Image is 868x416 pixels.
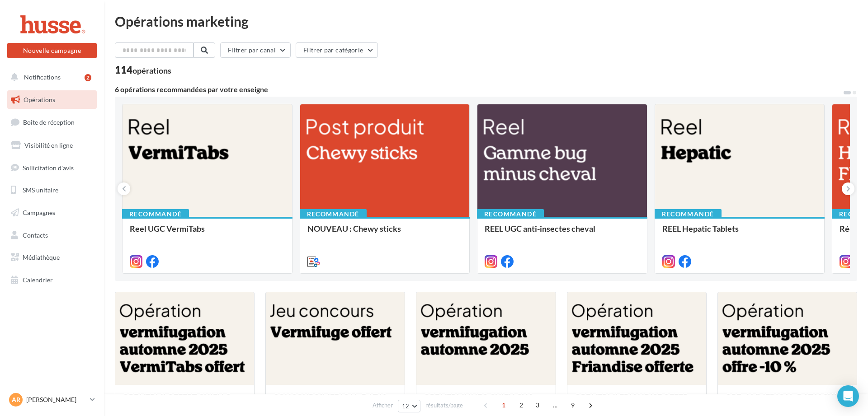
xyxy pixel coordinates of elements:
[5,136,99,155] a: Visibilité en ligne
[23,209,55,216] span: Campagnes
[23,186,58,194] span: SMS unitaire
[24,73,61,81] span: Notifications
[548,398,562,412] span: ...
[5,271,99,290] a: Calendrier
[485,224,640,242] div: REEL UGC anti-insectes cheval
[7,391,97,408] a: AR [PERSON_NAME]
[402,402,410,410] span: 12
[424,392,548,410] div: OPE VERMI INFO CHIEN CHAT AUTOMNE
[115,86,843,93] div: 6 opérations recommandées par votre enseigne
[5,248,99,267] a: Médiathèque
[115,65,171,75] div: 114
[123,392,247,410] div: OPE VERMI OFFERT CHIEN CHAT AUTOMNE
[477,209,544,219] div: Recommandé
[296,42,378,58] button: Filtrer par catégorie
[307,224,462,242] div: NOUVEAU : Chewy sticks
[662,224,817,242] div: REEL Hepatic Tablets
[300,209,367,219] div: Recommandé
[23,276,53,284] span: Calendrier
[837,385,859,407] div: Open Intercom Messenger
[496,398,511,412] span: 1
[273,392,397,410] div: CONCOURS [MEDICAL_DATA] OFFERT AUTOMNE 2025
[5,90,99,109] a: Opérations
[220,42,291,58] button: Filtrer par canal
[5,203,99,222] a: Campagnes
[5,181,99,200] a: SMS unitaire
[5,112,99,132] a: Boîte de réception
[530,398,545,412] span: 3
[130,224,285,242] div: Reel UGC VermiTabs
[425,401,463,410] span: résultats/page
[5,226,99,245] a: Contacts
[5,68,95,87] button: Notifications 2
[575,392,699,410] div: OPE VERMI FRIANDISE OFFERTE CHIEN CHAT AUTOMNE
[725,392,849,410] div: OPE -10 [MEDICAL_DATA] CHIEN CHAT AUTOMNE
[514,398,528,412] span: 2
[7,43,97,58] button: Nouvelle campagne
[132,66,171,75] div: opérations
[23,164,74,171] span: Sollicitation d'avis
[26,395,86,404] p: [PERSON_NAME]
[12,395,20,404] span: AR
[115,14,857,28] div: Opérations marketing
[398,400,421,412] button: 12
[122,209,189,219] div: Recommandé
[373,401,393,410] span: Afficher
[85,74,91,81] div: 2
[23,253,60,261] span: Médiathèque
[23,231,48,239] span: Contacts
[24,141,73,149] span: Visibilité en ligne
[655,209,722,219] div: Recommandé
[24,96,55,103] span: Opérations
[5,159,99,178] a: Sollicitation d'avis
[23,118,75,126] span: Boîte de réception
[566,398,580,412] span: 9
